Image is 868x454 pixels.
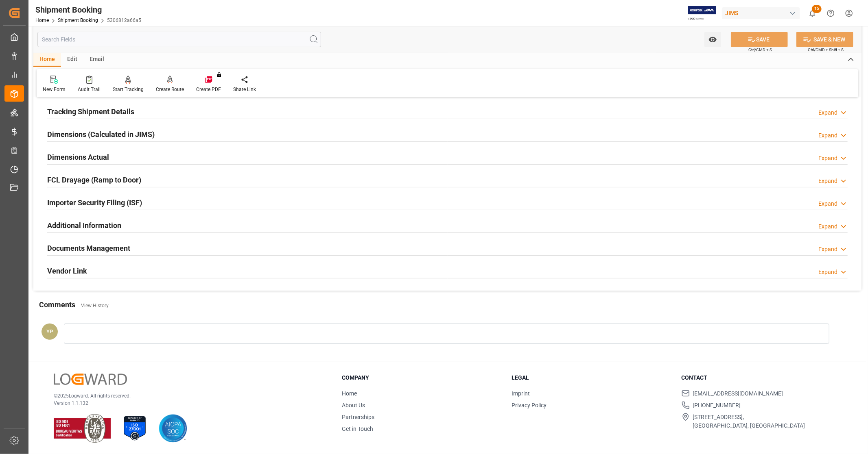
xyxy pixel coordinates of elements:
button: SAVE & NEW [796,32,853,47]
button: open menu [704,32,721,47]
p: Version 1.1.132 [54,400,321,407]
button: SAVE [731,32,788,47]
span: [EMAIL_ADDRESS][DOMAIN_NAME] [693,389,783,398]
div: Expand [818,268,837,276]
img: Exertis%20JAM%20-%20Email%20Logo.jpg_1722504956.jpg [688,6,716,20]
div: Expand [818,222,837,231]
a: About Us [342,402,365,408]
div: Expand [818,109,837,117]
span: Ctrl/CMD + Shift + S [808,47,844,53]
h3: Company [342,374,501,382]
div: Shipment Booking [35,4,141,16]
div: Edit [61,53,83,67]
h2: Tracking Shipment Details [47,106,134,117]
a: Privacy Policy [512,402,547,408]
h2: Comments [39,299,75,310]
div: Create Route [156,86,184,93]
img: ISO 27001 Certification [120,414,149,443]
div: JIMS [722,7,800,19]
button: Help Center [822,4,840,22]
span: [PHONE_NUMBER] [693,401,741,410]
div: Expand [818,245,837,254]
h3: Legal [512,374,671,382]
div: Expand [818,131,837,140]
h2: Dimensions (Calculated in JIMS) [47,129,155,140]
div: Expand [818,177,837,185]
h2: Documents Management [47,243,130,254]
h3: Contact [682,374,841,382]
img: ISO 9001 & ISO 14001 Certification [54,414,111,443]
h2: FCL Drayage (Ramp to Door) [47,174,141,185]
input: Search Fields [37,32,321,47]
a: Imprint [512,390,530,397]
button: show 15 new notifications [803,4,822,22]
img: AICPA SOC [159,414,187,443]
span: [STREET_ADDRESS], [GEOGRAPHIC_DATA], [GEOGRAPHIC_DATA] [693,413,805,430]
a: Get in Touch [342,426,373,432]
h2: Vendor Link [47,265,87,276]
span: Ctrl/CMD + S [748,47,772,53]
div: Audit Trail [78,86,101,93]
div: Home [33,53,61,67]
a: Home [342,390,357,397]
span: YP [46,328,53,335]
a: Partnerships [342,414,374,420]
div: New Form [43,86,66,93]
a: Home [35,17,49,23]
span: 15 [812,5,822,13]
h2: Importer Security Filing (ISF) [47,197,142,208]
img: Logward Logo [54,374,127,385]
div: Expand [818,200,837,208]
p: © 2025 Logward. All rights reserved. [54,392,321,400]
div: Start Tracking [113,86,144,93]
a: View History [81,303,109,308]
div: Email [83,53,110,67]
a: Shipment Booking [58,17,98,23]
button: JIMS [722,5,803,21]
div: Expand [818,154,837,163]
div: Share Link [233,86,256,93]
h2: Additional Information [47,220,121,231]
h2: Dimensions Actual [47,152,109,163]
